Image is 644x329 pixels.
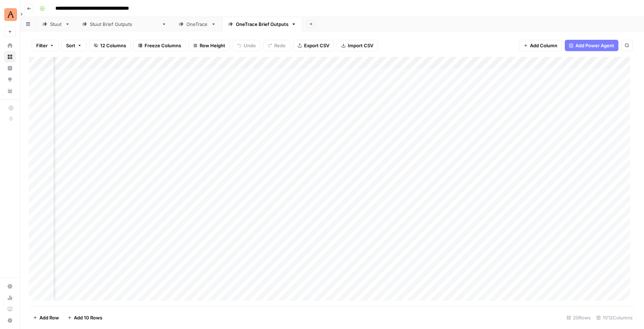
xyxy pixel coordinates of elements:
span: Add Power Agent [575,42,614,49]
button: Workspace: Animalz [4,6,16,23]
button: Undo [233,40,260,51]
span: Add 10 Rows [74,314,102,321]
button: 12 Columns [89,40,131,51]
img: Animalz Logo [4,8,17,21]
button: Export CSV [293,40,334,51]
span: Sort [66,42,75,49]
button: Add Column [519,40,562,51]
span: 12 Columns [100,42,126,49]
button: Sort [61,40,86,51]
div: Stuut [50,21,62,28]
a: Opportunities [4,74,16,85]
span: Add Row [39,314,59,321]
a: Settings [4,281,16,292]
a: Home [4,40,16,51]
span: Undo [244,42,256,49]
button: Row Height [189,40,230,51]
span: Export CSV [304,42,329,49]
div: OneTrace [186,21,208,28]
a: Browse [4,51,16,63]
a: OneTrace Brief Outputs [222,17,302,31]
div: OneTrace Brief Outputs [236,21,288,28]
button: Import CSV [337,40,378,51]
span: Row Height [200,42,225,49]
button: Add 10 Rows [63,312,107,323]
a: [PERSON_NAME] Brief Outputs [76,17,173,31]
span: Add Column [530,42,557,49]
span: Freeze Columns [145,42,181,49]
a: Usage [4,292,16,303]
div: 11/12 Columns [594,312,635,323]
a: Learning Hub [4,303,16,315]
button: Filter [32,40,59,51]
button: Add Power Agent [565,40,618,51]
button: Redo [263,40,290,51]
a: Insights [4,63,16,74]
a: OneTrace [173,17,222,31]
button: Freeze Columns [134,40,186,51]
button: Help + Support [4,315,16,326]
div: [PERSON_NAME] Brief Outputs [90,21,159,28]
button: Add Row [29,312,63,323]
a: Stuut [36,17,76,31]
span: Import CSV [348,42,373,49]
span: Redo [274,42,286,49]
span: Filter [36,42,48,49]
div: 20 Rows [564,312,594,323]
a: Your Data [4,85,16,97]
